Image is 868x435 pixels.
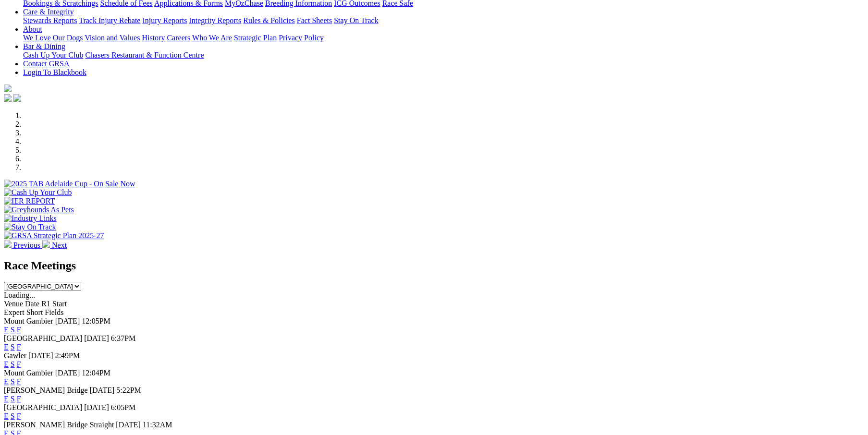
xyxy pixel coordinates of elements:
a: Care & Integrity [23,8,74,16]
a: F [17,360,21,368]
a: E [4,395,9,403]
a: Cash Up Your Club [23,51,83,59]
a: F [17,326,21,334]
span: 6:37PM [111,334,136,342]
a: F [17,377,21,386]
span: 11:32AM [143,421,172,429]
img: Greyhounds As Pets [4,205,74,214]
img: twitter.svg [13,94,21,102]
span: Fields [45,308,63,316]
a: History [142,34,165,42]
a: Privacy Policy [279,34,324,42]
div: About [23,34,864,42]
a: F [17,395,21,403]
span: Date [25,300,39,308]
span: 2:49PM [55,351,80,360]
span: [GEOGRAPHIC_DATA] [4,334,82,342]
a: Rules & Policies [243,16,295,24]
a: Previous [4,241,42,249]
img: IER REPORT [4,197,55,205]
a: Who We Are [192,34,232,42]
h2: Race Meetings [4,259,864,272]
span: Mount Gambier [4,369,53,377]
span: R1 Start [41,300,67,308]
a: Strategic Plan [234,34,277,42]
div: Bar & Dining [23,51,864,60]
a: E [4,343,9,351]
span: [GEOGRAPHIC_DATA] [4,403,82,411]
span: [DATE] [116,421,141,429]
a: Contact GRSA [23,60,69,68]
span: [DATE] [84,334,109,342]
a: Next [42,241,67,249]
span: [PERSON_NAME] Bridge [4,386,88,394]
img: Stay On Track [4,223,56,231]
img: chevron-left-pager-white.svg [4,240,12,248]
a: E [4,412,9,420]
span: [PERSON_NAME] Bridge Straight [4,421,114,429]
a: Careers [167,34,190,42]
span: [DATE] [55,369,80,377]
a: Chasers Restaurant & Function Centre [85,51,204,59]
a: Track Injury Rebate [79,16,140,24]
span: Next [52,241,67,249]
img: chevron-right-pager-white.svg [42,240,50,248]
span: 12:04PM [82,369,110,377]
span: [DATE] [90,386,115,394]
span: 5:22PM [116,386,141,394]
a: S [11,360,15,368]
a: S [11,395,15,403]
a: Vision and Values [85,34,140,42]
span: Previous [13,241,40,249]
span: Expert [4,308,24,316]
a: Fact Sheets [297,16,332,24]
span: Gawler [4,351,26,360]
a: Stewards Reports [23,16,77,24]
img: GRSA Strategic Plan 2025-27 [4,231,104,240]
span: Short [26,308,43,316]
a: S [11,343,15,351]
span: 12:05PM [82,317,110,325]
img: Cash Up Your Club [4,188,72,197]
a: F [17,412,21,420]
a: E [4,377,9,386]
span: Venue [4,300,23,308]
a: S [11,326,15,334]
img: Industry Links [4,214,57,223]
span: Loading... [4,291,35,299]
a: Stay On Track [334,16,378,24]
span: Mount Gambier [4,317,53,325]
img: facebook.svg [4,94,12,102]
a: E [4,326,9,334]
a: S [11,412,15,420]
a: We Love Our Dogs [23,34,83,42]
img: logo-grsa-white.png [4,85,12,92]
img: 2025 TAB Adelaide Cup - On Sale Now [4,180,135,188]
a: F [17,343,21,351]
a: E [4,360,9,368]
a: Login To Blackbook [23,68,86,76]
span: [DATE] [84,403,109,411]
div: Care & Integrity [23,16,864,25]
a: Injury Reports [142,16,187,24]
a: Integrity Reports [189,16,241,24]
a: About [23,25,42,33]
a: Bar & Dining [23,42,65,50]
span: 6:05PM [111,403,136,411]
a: S [11,377,15,386]
span: [DATE] [55,317,80,325]
span: [DATE] [28,351,53,360]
